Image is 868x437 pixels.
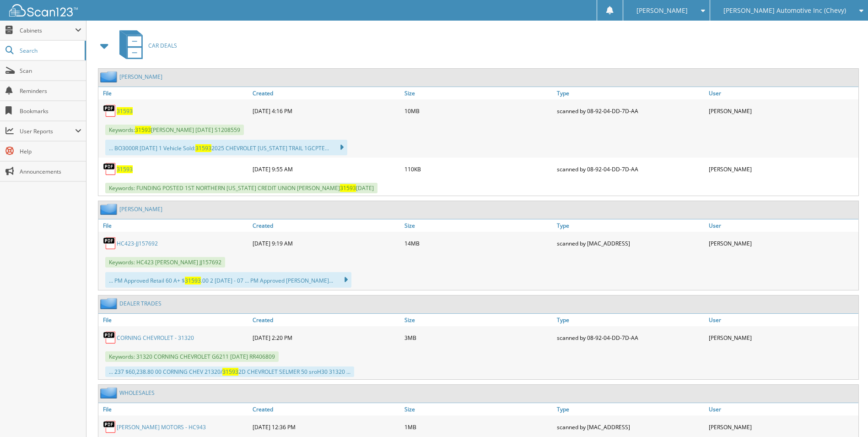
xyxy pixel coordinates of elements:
[20,107,81,115] span: Bookmarks
[822,393,868,437] iframe: Chat Widget
[148,42,177,49] span: CAR DEALS
[555,403,706,415] a: Type
[103,331,117,344] img: PDF.png
[100,387,119,399] img: folder2.png
[105,351,279,362] span: Keywords: 31320 CORNING CHEVROLET G6211 [DATE] RR406809
[250,403,402,415] a: Created
[103,162,117,176] img: PDF.png
[119,300,162,307] a: DEALER TRADES
[250,314,402,326] a: Created
[555,418,706,436] div: scanned by [MAC_ADDRESS]
[195,144,211,152] span: 31593
[117,423,206,431] a: [PERSON_NAME] MOTORS - HC943
[402,418,554,436] div: 1MB
[117,165,133,173] a: 31593
[706,418,858,436] div: [PERSON_NAME]
[250,328,402,347] div: [DATE] 2:20 PM
[402,102,554,120] div: 10MB
[340,184,356,192] span: 31593
[723,8,846,13] span: [PERSON_NAME] Automotive Inc (Chevy)
[20,47,80,55] span: Search
[706,87,858,99] a: User
[105,257,225,268] span: Keywords: HC423 [PERSON_NAME] JJ157692
[250,87,402,99] a: Created
[103,420,117,434] img: PDF.png
[555,160,706,178] div: scanned by 08-92-04-DD-7D-AA
[706,160,858,178] div: [PERSON_NAME]
[100,71,119,82] img: folder2.png
[98,314,250,326] a: File
[555,102,706,120] div: scanned by 08-92-04-DD-7D-AA
[119,205,162,213] a: [PERSON_NAME]
[402,160,554,178] div: 110KB
[117,107,133,115] a: 31593
[706,102,858,120] div: [PERSON_NAME]
[20,168,81,175] span: Announcements
[119,389,155,397] a: WHOLESALES
[98,219,250,232] a: File
[250,160,402,178] div: [DATE] 9:55 AM
[555,234,706,252] div: scanned by [MAC_ADDRESS]
[402,328,554,347] div: 3MB
[402,234,554,252] div: 14MB
[555,219,706,232] a: Type
[555,314,706,326] a: Type
[103,236,117,250] img: PDF.png
[706,314,858,326] a: User
[105,140,347,155] div: ... BO3000R [DATE] 1 Vehicle Sold: 2025 CHEVROLET [US_STATE] TRAIL 1GCPTE...
[555,328,706,347] div: scanned by 08-92-04-DD-7D-AA
[117,334,194,342] a: CORNING CHEVROLET - 31320
[119,73,162,81] a: [PERSON_NAME]
[9,4,78,16] img: scan123-logo-white.svg
[20,67,81,75] span: Scan
[250,234,402,252] div: [DATE] 9:19 AM
[100,203,119,215] img: folder2.png
[105,125,244,135] span: Keywords: [PERSON_NAME] [DATE] S1208559
[222,368,238,376] span: 31593
[100,298,119,309] img: folder2.png
[706,219,858,232] a: User
[706,328,858,347] div: [PERSON_NAME]
[706,403,858,415] a: User
[402,403,554,415] a: Size
[250,418,402,436] div: [DATE] 12:36 PM
[98,403,250,415] a: File
[20,127,75,135] span: User Reports
[250,219,402,232] a: Created
[20,87,81,95] span: Reminders
[402,87,554,99] a: Size
[706,234,858,252] div: [PERSON_NAME]
[555,87,706,99] a: Type
[117,240,158,247] a: HC423-JJ157692
[98,87,250,99] a: File
[20,147,81,155] span: Help
[402,314,554,326] a: Size
[105,272,351,288] div: ... PM Approved Retail 60 A+ $ .00 2 [DATE] - 07 ... PM Approved [PERSON_NAME]...
[114,27,177,64] a: CAR DEALS
[402,219,554,232] a: Size
[103,104,117,118] img: PDF.png
[636,8,688,13] span: [PERSON_NAME]
[135,126,151,134] span: 31593
[250,102,402,120] div: [DATE] 4:16 PM
[185,277,201,284] span: 31593
[20,27,75,34] span: Cabinets
[105,183,377,193] span: Keywords: FUNDING POSTED 1ST NORTHERN [US_STATE] CREDIT UNION [PERSON_NAME] [DATE]
[105,366,354,377] div: ... 237 $60,238.80 00 CORNING CHEV 21320/ 2D CHEVROLET SELMER 50 sroH30 31320 ...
